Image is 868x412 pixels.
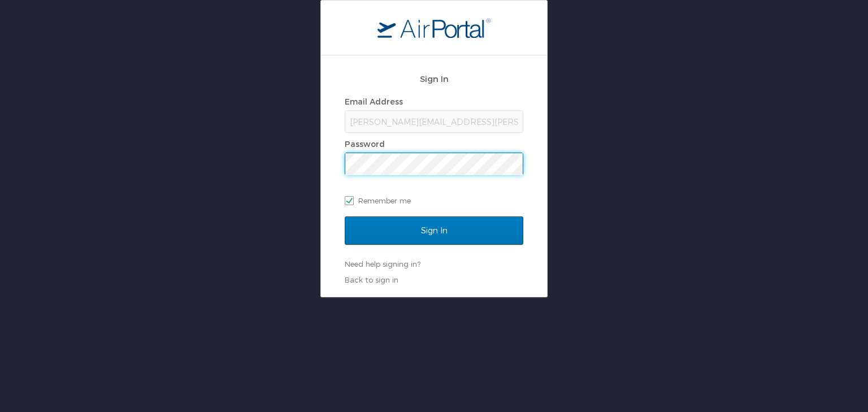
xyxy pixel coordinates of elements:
[345,216,523,245] input: Sign In
[345,259,420,268] a: Need help signing in?
[345,72,523,85] h2: Sign In
[345,192,523,209] label: Remember me
[377,18,491,38] img: logo
[345,97,403,106] label: Email Address
[345,139,385,149] label: Password
[345,275,398,284] a: Back to sign in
